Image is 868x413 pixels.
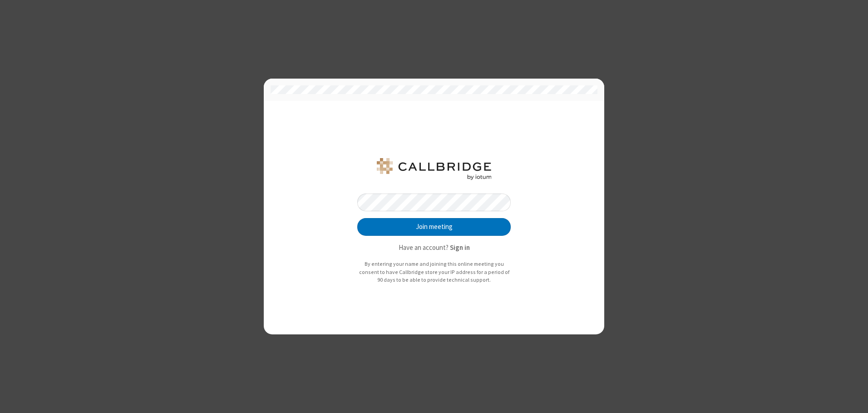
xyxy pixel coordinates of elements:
p: Have an account? [357,243,511,253]
button: Sign in [450,243,470,253]
button: Join meeting [357,218,511,236]
p: By entering your name and joining this online meeting you consent to have Callbridge store your I... [357,260,511,284]
img: QA Selenium DO NOT DELETE OR CHANGE [375,158,493,180]
strong: Sign in [450,243,470,252]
